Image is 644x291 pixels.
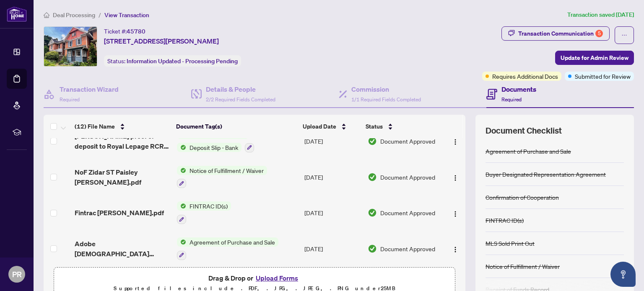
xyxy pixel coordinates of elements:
[518,27,603,40] div: Transaction Communication
[177,166,186,175] img: Status Icon
[177,201,231,224] button: Status IconFINTRAC ID(s)
[75,239,170,259] span: Adobe [DEMOGRAPHIC_DATA] [DATE].pdf
[501,96,522,103] span: Required
[486,170,606,179] div: Buyer Designated Representation Agreement
[127,57,238,65] span: Information Updated - Processing Pending
[595,30,603,37] div: 5
[486,239,535,248] div: MLS Sold Print Out
[501,26,610,41] button: Transaction Communication5
[301,159,364,195] td: [DATE]
[186,237,278,247] span: Agreement of Purchase and Sale
[186,201,231,211] span: FINTRAC ID(s)
[104,11,149,19] span: View Transaction
[99,10,101,20] li: /
[368,173,377,182] img: Document Status
[12,268,22,280] span: PR
[44,27,97,66] img: IMG-X12255060_1.jpg
[452,139,459,145] img: Logo
[486,262,560,271] div: Notice of Fulfillment / Waiver
[486,125,562,136] span: Document Checklist
[177,237,278,260] button: Status IconAgreement of Purchase and Sale
[380,136,435,146] span: Document Approved
[177,237,186,247] img: Status Icon
[186,166,267,175] span: Notice of Fulfillment / Waiver
[208,273,301,283] span: Drag & Drop or
[75,122,115,131] span: (12) File Name
[104,36,219,46] span: [STREET_ADDRESS][PERSON_NAME]
[610,262,636,287] button: Open asap
[486,216,524,225] div: FINTRAC ID(s)
[449,134,462,148] button: Logo
[71,115,173,138] th: (12) File Name
[486,193,559,202] div: Confirmation of Cooperation
[621,32,627,38] span: ellipsis
[177,201,186,211] img: Status Icon
[449,170,462,184] button: Logo
[501,84,536,94] h4: Documents
[303,122,336,131] span: Upload Date
[301,123,364,159] td: [DATE]
[486,147,571,156] div: Agreement of Purchase and Sale
[449,206,462,219] button: Logo
[177,130,254,152] button: Status IconCopy of Deposit TypeStatus IconDeposit Slip - Bank
[206,96,275,103] span: 2/2 Required Fields Completed
[60,84,119,94] h4: Transaction Wizard
[351,84,421,94] h4: Commission
[127,28,145,35] span: 45780
[177,143,186,152] img: Status Icon
[301,195,364,231] td: [DATE]
[567,10,634,20] article: Transaction saved [DATE]
[561,51,628,64] span: Update for Admin Review
[301,231,364,267] td: [DATE]
[555,51,634,65] button: Update for Admin Review
[452,211,459,217] img: Logo
[380,208,435,217] span: Document Approved
[75,131,170,151] span: [PERSON_NAME] proof of deposit to Royal Lepage RCR Realty.pdf
[368,208,377,217] img: Document Status
[368,136,377,146] img: Document Status
[104,26,145,36] div: Ticket #:
[452,175,459,181] img: Logo
[575,72,631,81] span: Submitted for Review
[253,273,301,283] button: Upload Forms
[380,244,435,253] span: Document Approved
[44,12,49,18] span: home
[452,246,459,253] img: Logo
[449,242,462,255] button: Logo
[380,173,435,182] span: Document Approved
[60,96,80,103] span: Required
[104,55,241,67] div: Status:
[362,115,441,138] th: Status
[7,6,27,22] img: logo
[206,84,275,94] h4: Details & People
[366,122,383,131] span: Status
[75,208,164,218] span: Fintrac [PERSON_NAME].pdf
[186,143,241,152] span: Deposit Slip - Bank
[492,72,558,81] span: Requires Additional Docs
[299,115,362,138] th: Upload Date
[368,244,377,253] img: Document Status
[177,166,267,188] button: Status IconNotice of Fulfillment / Waiver
[351,96,421,103] span: 1/1 Required Fields Completed
[75,167,170,187] span: NoF Zidar ST Paisley [PERSON_NAME].pdf
[173,115,300,138] th: Document Tag(s)
[53,11,95,19] span: Deal Processing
